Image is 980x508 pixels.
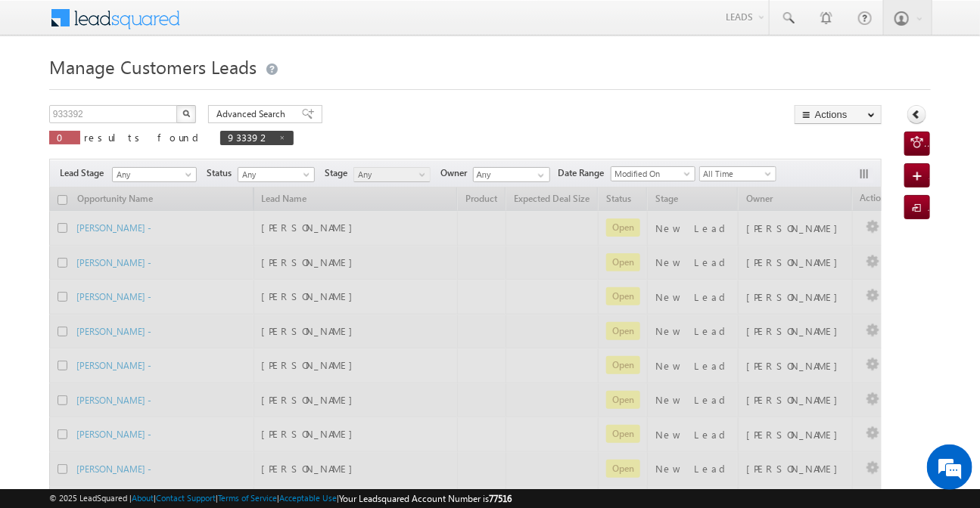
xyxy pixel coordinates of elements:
a: Show All Items [530,168,549,183]
a: Any [238,167,315,182]
span: Lead Stage [60,166,110,180]
a: Acceptable Use [279,493,337,503]
span: All Time [700,167,772,181]
span: Date Range [558,166,611,180]
em: Start Chat [206,396,275,417]
span: Owner [440,166,473,180]
span: Modified On [611,167,690,181]
img: d_60004797649_company_0_60004797649 [26,79,64,99]
span: Any [354,168,426,181]
span: results found [84,131,204,144]
div: Minimize live chat window [248,8,285,44]
span: Any [113,168,191,181]
input: Type to Search [473,167,550,182]
span: Status [207,166,238,180]
a: Terms of Service [218,493,277,503]
span: 77516 [489,493,512,504]
img: Search [182,110,190,117]
a: Contact Support [156,493,216,503]
div: Chat with us now [79,79,254,99]
a: Modified On [611,166,695,181]
span: Advanced Search [216,107,290,121]
span: Stage [325,166,353,180]
span: Manage Customers Leads [49,54,257,79]
textarea: Type your message and hit 'Enter' [20,140,276,383]
button: Actions [795,105,882,124]
span: © 2025 LeadSquared | | | | | [49,491,512,506]
a: All Time [699,166,776,181]
a: Any [353,167,431,182]
a: About [132,493,154,503]
span: 933392 [228,131,271,144]
a: Any [112,167,197,182]
span: 0 [57,131,73,144]
span: Any [238,168,310,181]
span: Your Leadsquared Account Number is [339,493,512,504]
